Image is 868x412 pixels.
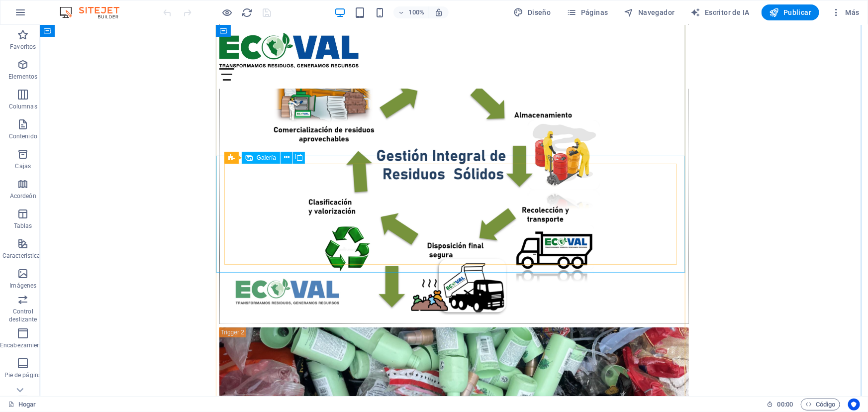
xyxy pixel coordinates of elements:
[528,8,551,16] font: Diseño
[241,6,253,18] button: recargar
[767,399,793,411] h6: Tiempo de sesión
[18,401,36,408] font: Hogar
[8,73,37,80] font: Elementos
[409,8,424,16] font: 100%
[620,4,679,20] button: Navegador
[57,6,132,18] img: Logotipo del editor
[4,372,42,379] font: Pie de página
[510,4,555,20] div: Diseño (Ctrl+Alt+Y)
[393,6,429,18] button: 100%
[9,308,37,323] font: Control deslizante
[10,193,36,200] font: Acordeón
[14,222,32,229] font: Tablas
[762,4,820,20] button: Publicar
[434,8,443,17] i: Al cambiar el tamaño, se ajusta automáticamente el nivel de zoom para adaptarse al dispositivo el...
[581,8,608,16] font: Páginas
[510,4,555,20] button: Diseño
[638,8,675,16] font: Navegador
[242,7,253,18] i: Recargar página
[801,399,840,411] button: Código
[15,163,31,170] font: Cajas
[10,43,36,50] font: Favoritos
[9,103,37,110] font: Columnas
[2,252,44,259] font: Características
[705,8,750,16] font: Escritor de IA
[687,4,754,20] button: Escritor de IA
[816,401,836,408] font: Código
[9,282,36,289] font: Imágenes
[221,6,233,18] button: Haga clic aquí para salir del modo de vista previa y continuar editando
[777,401,793,408] font: 00:00
[827,4,864,20] button: Más
[8,399,36,411] a: Haga clic para cancelar la selección. Haga doble clic para abrir Páginas.
[9,133,37,140] font: Contenido
[846,8,860,16] font: Más
[848,399,860,411] button: Centrados en el usuario
[257,154,276,161] font: Galería
[563,4,612,20] button: Páginas
[783,8,811,16] font: Publicar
